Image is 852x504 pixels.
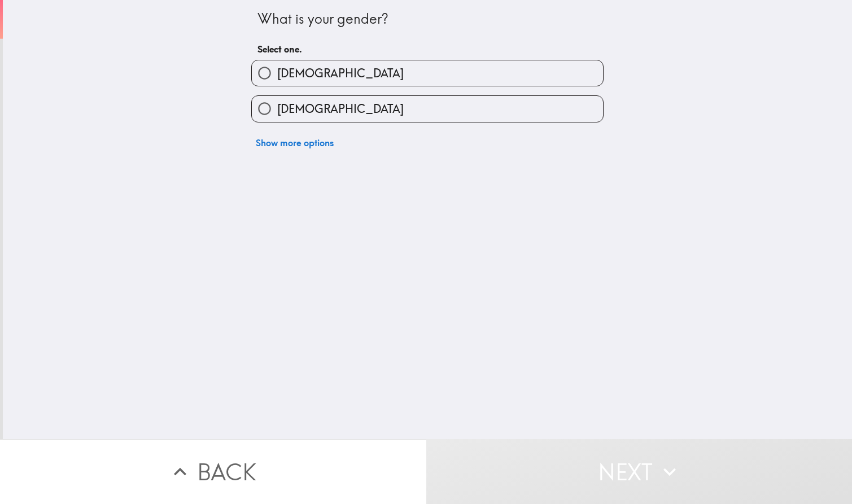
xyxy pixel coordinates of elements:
h6: Select one. [257,43,597,55]
span: [DEMOGRAPHIC_DATA] [277,101,404,117]
span: [DEMOGRAPHIC_DATA] [277,65,404,81]
button: Show more options [251,132,338,154]
button: [DEMOGRAPHIC_DATA] [252,96,603,121]
button: [DEMOGRAPHIC_DATA] [252,60,603,86]
div: What is your gender? [257,10,597,29]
